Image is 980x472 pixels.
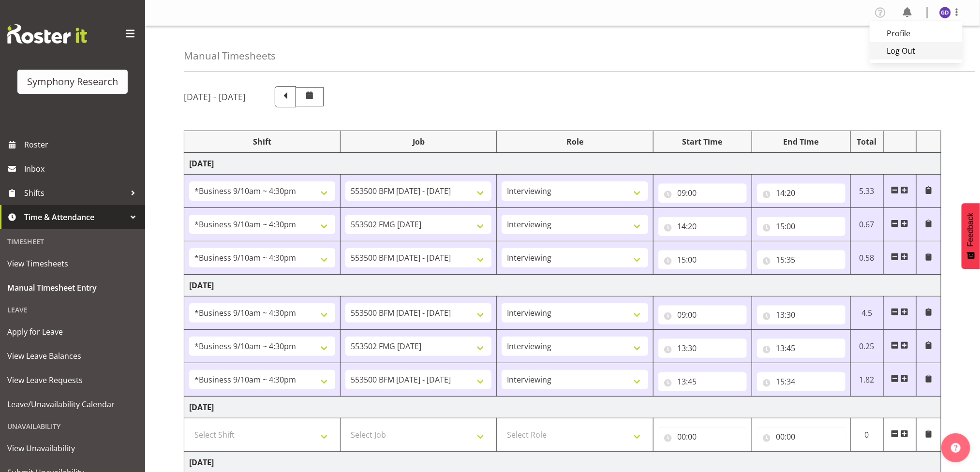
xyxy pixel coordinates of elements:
[757,339,846,358] input: Click to select...
[184,153,941,175] td: [DATE]
[2,320,143,344] a: Apply for Leave
[24,137,140,152] span: Roster
[850,418,883,452] td: 0
[850,208,883,241] td: 0.67
[2,416,143,436] div: Unavailability
[850,363,883,397] td: 1.82
[7,373,138,387] span: View Leave Requests
[184,91,246,102] h5: [DATE] - [DATE]
[870,42,963,59] a: Log Out
[757,427,846,446] input: Click to select...
[856,136,878,147] div: Total
[7,397,138,412] span: Leave/Unavailability Calendar
[658,183,747,203] input: Click to select...
[2,276,143,300] a: Manual Timesheet Entry
[7,441,138,456] span: View Unavailability
[2,392,143,416] a: Leave/Unavailability Calendar
[7,24,87,44] img: Rosterit website logo
[850,296,883,330] td: 4.5
[658,305,747,324] input: Click to select...
[502,136,648,147] div: Role
[658,136,747,147] div: Start Time
[757,305,846,324] input: Click to select...
[850,175,883,208] td: 5.33
[184,275,941,296] td: [DATE]
[7,256,138,271] span: View Timesheets
[850,241,883,275] td: 0.58
[24,162,140,176] span: Inbox
[966,213,975,247] span: Feedback
[184,397,941,418] td: [DATE]
[757,372,846,391] input: Click to select...
[658,372,747,391] input: Click to select...
[189,136,335,147] div: Shift
[7,349,138,363] span: View Leave Balances
[184,50,276,61] h4: Manual Timesheets
[757,250,846,269] input: Click to select...
[850,330,883,363] td: 0.25
[757,217,846,236] input: Click to select...
[24,186,126,200] span: Shifts
[2,368,143,392] a: View Leave Requests
[24,210,126,224] span: Time & Attendance
[757,183,846,203] input: Click to select...
[27,74,118,89] div: Symphony Research
[951,443,961,453] img: help-xxl-2.png
[658,217,747,236] input: Click to select...
[870,25,963,42] a: Profile
[658,427,747,446] input: Click to select...
[962,203,980,269] button: Feedback - Show survey
[2,436,143,460] a: View Unavailability
[2,300,143,320] div: Leave
[7,280,138,295] span: Manual Timesheet Entry
[658,339,747,358] input: Click to select...
[757,136,846,147] div: End Time
[2,251,143,276] a: View Timesheets
[2,344,143,368] a: View Leave Balances
[7,324,138,339] span: Apply for Leave
[939,7,951,18] img: gurinder-dhillon9076.jpg
[658,250,747,269] input: Click to select...
[345,136,491,147] div: Job
[2,232,143,251] div: Timesheet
